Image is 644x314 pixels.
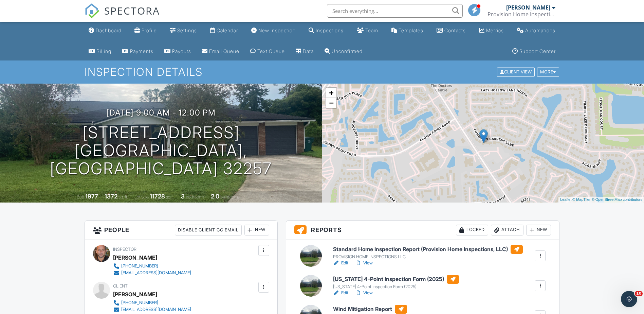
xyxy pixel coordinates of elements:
[121,263,158,269] div: [PHONE_NUMBER]
[434,24,468,37] a: Contacts
[506,4,550,11] div: [PERSON_NAME]
[354,24,381,37] a: Team
[134,194,149,199] span: Lot Size
[118,194,128,199] span: sq. ft.
[558,197,644,203] div: |
[85,3,99,18] img: The Best Home Inspection Software - Spectora
[86,45,114,58] a: Billing
[592,197,642,202] a: © OpenStreetMap contributors
[333,260,348,266] a: Edit
[121,270,191,276] div: [EMAIL_ADDRESS][DOMAIN_NAME]
[456,225,488,235] div: Locked
[113,289,157,299] div: [PERSON_NAME]
[487,11,555,18] div: Provision Home Inspections, LLC.
[326,98,336,108] a: Zoom out
[121,307,191,312] div: [EMAIL_ADDRESS][DOMAIN_NAME]
[172,48,191,54] div: Payouts
[355,290,373,296] a: View
[355,260,373,266] a: View
[249,24,298,37] a: New Inspection
[510,45,558,58] a: Support Center
[444,28,466,33] div: Contacts
[11,124,311,177] h1: [STREET_ADDRESS] [GEOGRAPHIC_DATA], [GEOGRAPHIC_DATA] 32257
[333,275,459,290] a: [US_STATE] 4-Point Inspection Form (2025) [US_STATE] 4-Point Inspection Form (2025)
[142,28,157,33] div: Profile
[486,28,504,33] div: Metrics
[257,48,285,54] div: Text Queue
[113,306,191,313] a: [EMAIL_ADDRESS][DOMAIN_NAME]
[113,299,191,306] a: [PHONE_NUMBER]
[113,283,128,289] span: Client
[526,225,551,235] div: New
[333,275,459,284] h6: [US_STATE] 4-Point Inspection Form (2025)
[247,45,288,58] a: Text Queue
[333,290,348,296] a: Edit
[293,45,316,58] a: Data
[77,194,84,199] span: Built
[560,197,571,202] a: Leaflet
[258,28,296,33] div: New Inspection
[121,300,158,306] div: [PHONE_NUMBER]
[162,45,194,58] a: Payouts
[199,45,242,58] a: Email Queue
[86,24,124,37] a: Dashboard
[130,48,153,54] div: Payments
[333,254,523,260] div: PROVISION HOME INSPECTIONS LLC
[181,193,185,200] div: 3
[399,28,423,33] div: Templates
[209,48,239,54] div: Email Queue
[96,28,122,33] div: Dashboard
[106,108,216,117] h3: [DATE] 9:00 am - 12:00 pm
[85,221,277,240] h3: People
[167,24,200,37] a: Settings
[186,194,204,199] span: bedrooms
[519,48,556,54] div: Support Center
[572,197,591,202] a: © MapTiler
[303,48,314,54] div: Data
[491,225,523,235] div: Attach
[621,291,637,307] iframe: Intercom live chat
[105,193,117,200] div: 1372
[220,194,240,199] span: bathrooms
[119,45,156,58] a: Payments
[150,193,165,200] div: 11728
[113,263,191,269] a: [PHONE_NUMBER]
[635,291,643,296] span: 10
[211,193,219,200] div: 2.0
[389,24,426,37] a: Templates
[85,9,160,23] a: SPECTORA
[327,4,463,18] input: Search everything...
[132,24,160,37] a: Company Profile
[326,88,336,98] a: Zoom in
[333,245,523,254] h6: Standard Home Inspection Report (Provision Home Inspections, LLC)
[217,28,238,33] div: Calendar
[537,68,559,77] div: More
[85,66,560,78] h1: Inspection Details
[113,252,157,263] div: [PERSON_NAME]
[525,28,555,33] div: Automations
[104,3,160,18] span: SPECTORA
[332,48,363,54] div: Unconfirmed
[496,69,536,74] a: Client View
[175,225,242,235] div: Disable Client CC Email
[113,269,191,276] a: [EMAIL_ADDRESS][DOMAIN_NAME]
[333,245,523,260] a: Standard Home Inspection Report (Provision Home Inspections, LLC) PROVISION HOME INSPECTIONS LLC
[286,221,559,240] h3: Reports
[514,24,558,37] a: Automations (Basic)
[497,68,535,77] div: Client View
[333,284,459,290] div: [US_STATE] 4-Point Inspection Form (2025)
[476,24,507,37] a: Metrics
[306,24,346,37] a: Inspections
[113,247,136,252] span: Inspector
[333,305,446,314] h6: Wind Mitigation Report
[316,28,344,33] div: Inspections
[96,48,111,54] div: Billing
[166,194,174,199] span: sq.ft.
[244,225,269,235] div: New
[365,28,378,33] div: Team
[322,45,365,58] a: Unconfirmed
[207,24,241,37] a: Calendar
[85,193,98,200] div: 1977
[177,28,197,33] div: Settings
